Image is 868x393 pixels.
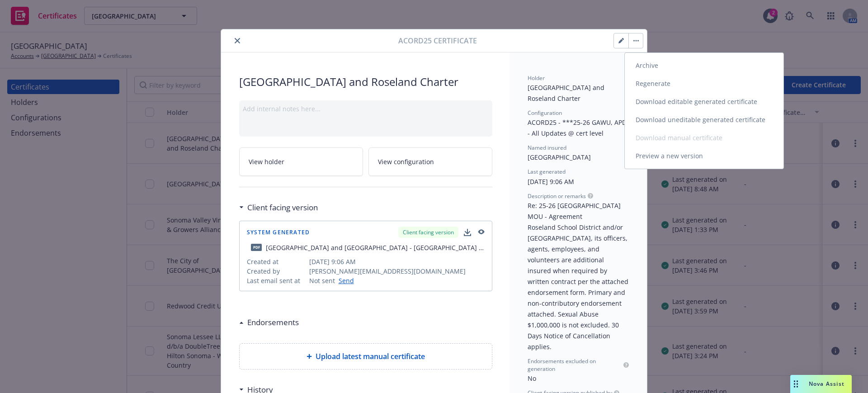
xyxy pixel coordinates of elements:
span: Last generated [528,168,566,175]
span: Acord25 certificate [398,35,477,46]
span: Not sent [309,276,335,285]
a: View holder [239,147,363,176]
span: Last email sent at [247,276,306,285]
span: No [528,374,536,383]
span: Named insured [528,144,566,152]
span: System Generated [247,230,310,235]
button: Nova Assist [790,375,852,393]
div: Drag to move [790,375,802,393]
span: View holder [249,157,284,166]
span: Configuration [528,109,562,117]
span: ACORD25 - ***25-26 GAWU, APD - All Updates @ cert level [528,118,628,137]
div: Client facing version [398,227,458,238]
h3: Endorsements [247,317,299,328]
span: pdf [251,244,262,251]
span: View configuration [378,157,434,166]
span: Holder [528,74,545,82]
div: Upload latest manual certificate [239,343,492,369]
span: [GEOGRAPHIC_DATA] [528,153,591,161]
span: Add internal notes here... [243,104,321,113]
div: Endorsements [239,317,299,328]
span: [GEOGRAPHIC_DATA] and Roseland Charter [239,74,492,90]
span: [DATE] 9:06 AM [309,257,485,266]
span: Endorsements excluded on generation [528,357,622,373]
div: [GEOGRAPHIC_DATA] and [GEOGRAPHIC_DATA] - [GEOGRAPHIC_DATA] - [GEOGRAPHIC_DATA]pdf [266,243,485,252]
span: Description or remarks [528,192,586,200]
span: [GEOGRAPHIC_DATA] and Roseland Charter [528,83,606,103]
span: Upload latest manual certificate [316,351,425,362]
h3: Client facing version [247,202,318,213]
span: Nova Assist [809,380,844,388]
span: Re: 25-26 [GEOGRAPHIC_DATA] MOU - Agreement Roseland School District and/or [GEOGRAPHIC_DATA], it... [528,201,630,351]
button: close [232,35,243,46]
span: Created at [247,257,306,266]
a: Send [335,276,354,285]
span: [DATE] 9:06 AM [528,177,574,186]
div: Client facing version [239,202,318,213]
a: View configuration [368,147,492,176]
span: [PERSON_NAME][EMAIL_ADDRESS][DOMAIN_NAME] [309,266,485,276]
span: Created by [247,266,306,276]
